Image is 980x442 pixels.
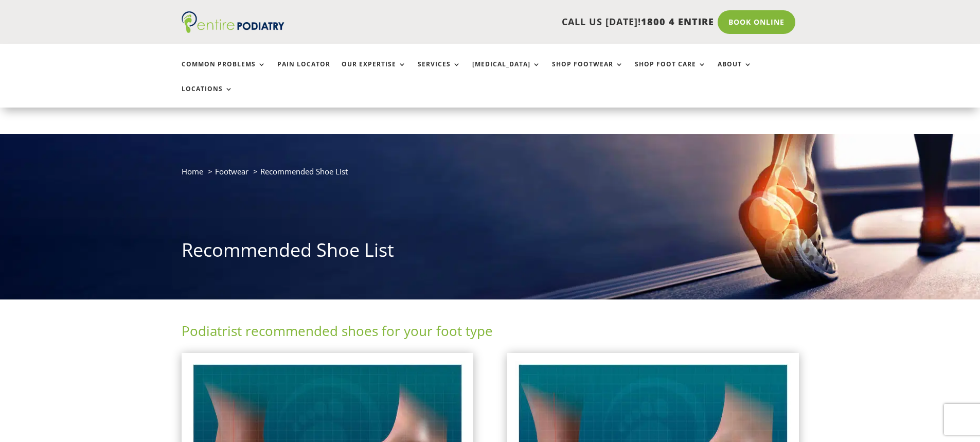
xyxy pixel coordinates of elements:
a: Footwear [215,166,248,176]
a: Locations [182,85,233,108]
a: [MEDICAL_DATA] [472,61,541,83]
img: logo (1) [182,11,284,33]
a: Book Online [718,10,795,34]
span: Recommended Shoe List [260,166,348,176]
h1: Recommended Shoe List [182,237,799,268]
a: Entire Podiatry [182,25,284,35]
nav: breadcrumb [182,165,799,186]
a: Services [418,61,461,83]
a: Shop Foot Care [635,61,706,83]
span: 1800 4 ENTIRE [641,15,714,28]
a: About [718,61,752,83]
h2: Podiatrist recommended shoes for your foot type [182,322,799,345]
a: Shop Footwear [552,61,623,83]
a: Common Problems [182,61,266,83]
a: Home [182,166,203,176]
a: Pain Locator [277,61,330,83]
p: CALL US [DATE]! [324,15,714,29]
a: Our Expertise [342,61,406,83]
